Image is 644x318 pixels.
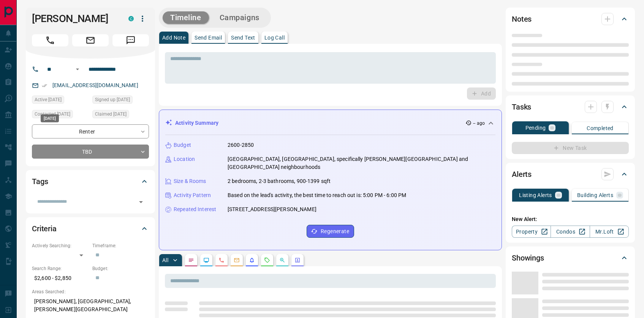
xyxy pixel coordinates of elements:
[174,191,211,199] p: Activity Pattern
[525,125,546,130] p: Pending
[42,83,47,88] svg: Email Verified
[228,177,331,185] p: 2 bedrooms, 2-3 bathrooms, 900-1399 sqft
[218,257,225,263] svg: Calls
[92,95,149,106] div: Wed Jun 11 2025
[165,116,495,130] div: Activity Summary-- ago
[174,205,216,213] p: Repeated Interest
[307,225,354,238] button: Regenerate
[174,155,195,163] p: Location
[228,155,495,171] p: [GEOGRAPHIC_DATA], [GEOGRAPHIC_DATA], specifically [PERSON_NAME][GEOGRAPHIC_DATA] and [GEOGRAPHIC...
[32,223,57,235] h2: Criteria
[188,257,194,263] svg: Notes
[32,34,68,46] span: Call
[264,35,285,40] p: Log Call
[32,242,89,249] p: Actively Searching:
[174,177,206,185] p: Size & Rooms
[577,192,613,198] p: Building Alerts
[512,249,629,267] div: Showings
[590,226,629,238] a: Mr.Loft
[212,11,267,24] button: Campaigns
[279,257,285,263] svg: Opportunities
[163,11,209,24] button: Timeline
[512,10,629,28] div: Notes
[35,110,70,118] span: Contacted [DATE]
[52,82,138,88] a: [EMAIL_ADDRESS][DOMAIN_NAME]
[294,257,301,263] svg: Agent Actions
[512,226,551,238] a: Property
[92,110,149,121] div: Wed Jun 11 2025
[32,13,117,25] h1: [PERSON_NAME]
[231,35,255,40] p: Send Text
[162,258,168,263] p: All
[72,34,109,46] span: Email
[512,98,629,116] div: Tasks
[512,252,544,264] h2: Showings
[195,35,222,40] p: Send Email
[92,242,149,249] p: Timeframe:
[32,175,48,188] h2: Tags
[512,13,532,25] h2: Notes
[128,16,134,21] div: condos.ca
[512,168,532,180] h2: Alerts
[174,141,191,149] p: Budget
[512,165,629,183] div: Alerts
[32,288,149,295] p: Areas Searched:
[228,205,316,213] p: [STREET_ADDRESS][PERSON_NAME]
[136,197,146,207] button: Open
[32,95,89,106] div: Wed Jun 11 2025
[249,257,255,263] svg: Listing Alerts
[41,114,59,122] div: [DATE]
[32,265,89,272] p: Search Range:
[175,119,218,127] p: Activity Summary
[519,192,552,198] p: Listing Alerts
[512,215,629,223] p: New Alert:
[73,65,82,74] button: Open
[112,34,149,46] span: Message
[162,35,185,40] p: Add Note
[228,141,254,149] p: 2600-2850
[92,265,149,272] p: Budget:
[32,124,149,138] div: Renter
[234,257,240,263] svg: Emails
[228,191,406,199] p: Based on the lead's activity, the best time to reach out is: 5:00 PM - 6:00 PM
[512,101,531,113] h2: Tasks
[32,110,89,121] div: Thu Jun 12 2025
[95,96,130,103] span: Signed up [DATE]
[32,272,89,285] p: $2,600 - $2,850
[95,110,127,118] span: Claimed [DATE]
[587,126,614,131] p: Completed
[264,257,270,263] svg: Requests
[473,120,485,127] p: -- ago
[35,96,62,103] span: Active [DATE]
[32,172,149,191] div: Tags
[551,226,590,238] a: Condos
[32,145,149,159] div: TBD
[32,295,149,316] p: [PERSON_NAME], [GEOGRAPHIC_DATA], [PERSON_NAME][GEOGRAPHIC_DATA]
[32,219,149,238] div: Criteria
[203,257,209,263] svg: Lead Browsing Activity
